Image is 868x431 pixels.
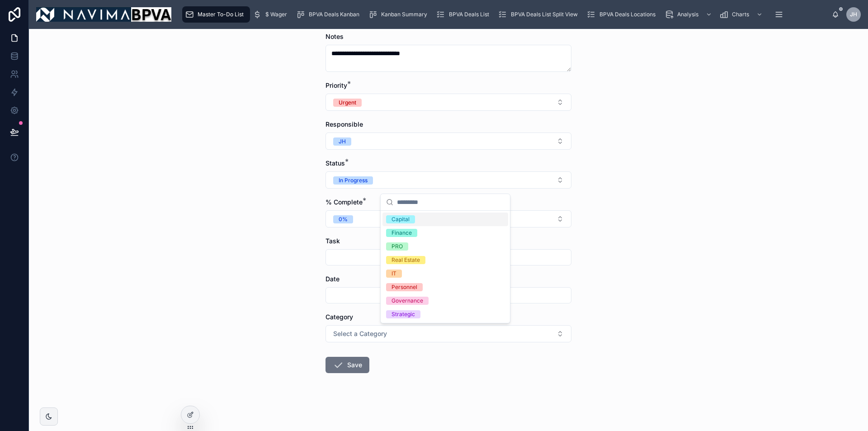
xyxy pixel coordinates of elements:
[495,6,584,23] a: BPVA Deals List Split View
[366,6,434,23] a: Kanban Summary
[325,210,571,227] button: Select Button
[392,270,396,278] div: IT
[339,215,348,223] div: 0%
[325,94,571,111] button: Select Button
[325,33,344,40] span: Notes
[392,229,412,237] div: Finance
[325,120,363,128] span: Responsible
[325,171,571,189] button: Select Button
[325,313,353,321] span: Category
[179,5,832,24] div: scrollable content
[392,283,417,291] div: Personnel
[265,11,287,18] span: $ Wager
[434,6,495,23] a: BPVA Deals List
[850,11,857,18] span: JH
[732,11,749,18] span: Charts
[325,357,369,373] button: Save
[584,6,662,23] a: BPVA Deals Locations
[182,6,250,23] a: Master To-Do List
[333,329,387,338] span: Select a Category
[392,256,420,264] div: Real Estate
[392,297,423,305] div: Governance
[198,11,244,18] span: Master To-Do List
[339,99,356,107] div: Urgent
[449,11,489,18] span: BPVA Deals List
[392,215,410,223] div: Capital
[599,11,656,18] span: BPVA Deals Locations
[325,237,340,245] span: Task
[381,11,427,18] span: Kanban Summary
[717,6,767,23] a: Charts
[339,137,346,146] div: JH
[381,211,510,323] div: Suggestions
[677,11,698,18] span: Analysis
[662,6,717,23] a: Analysis
[392,310,415,318] div: Strategic
[325,159,345,167] span: Status
[325,275,340,283] span: Date
[325,133,571,150] button: Select Button
[339,176,368,185] div: In Progress
[325,198,363,206] span: % Complete
[511,11,578,18] span: BPVA Deals List Split View
[392,242,403,251] div: PRO
[325,325,571,342] button: Select Button
[250,6,293,23] a: $ Wager
[293,6,366,23] a: BPVA Deals Kanban
[36,7,171,22] img: App logo
[325,81,347,89] span: Priority
[309,11,359,18] span: BPVA Deals Kanban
